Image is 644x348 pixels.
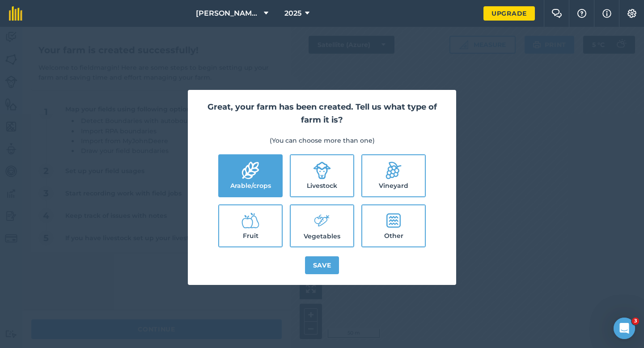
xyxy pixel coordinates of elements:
[9,6,22,21] img: fieldmargin Logo
[305,256,339,274] button: Save
[199,136,445,145] p: (You can choose more than one)
[196,8,260,19] span: [PERSON_NAME] Farming LTD
[551,9,562,18] img: Two speech bubbles overlapping with the left bubble in the forefront
[632,318,639,325] span: 3
[219,205,282,246] label: Fruit
[483,6,535,21] a: Upgrade
[199,101,445,127] h2: Great, your farm has been created. Tell us what type of farm it is?
[627,9,637,18] img: A cog icon
[362,205,425,246] label: Other
[291,205,353,246] label: Vegetables
[602,8,611,19] img: svg+xml;base64,PHN2ZyB4bWxucz0iaHR0cDovL3d3dy53My5vcmcvMjAwMC9zdmciIHdpZHRoPSIxNyIgaGVpZ2h0PSIxNy...
[219,155,282,196] label: Arable/crops
[284,8,301,19] span: 2025
[362,155,425,196] label: Vineyard
[576,9,587,18] img: A question mark icon
[614,318,635,339] iframe: Intercom live chat
[291,155,353,196] label: Livestock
